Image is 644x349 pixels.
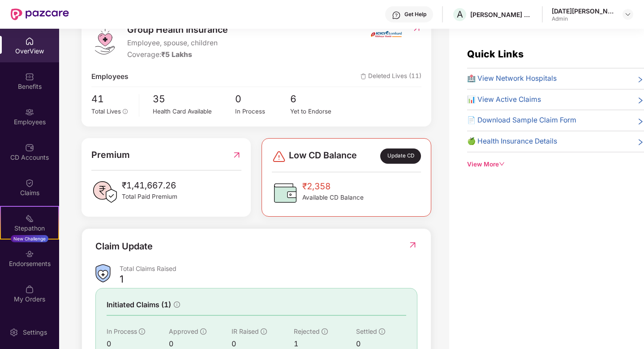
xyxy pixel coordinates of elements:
[120,273,124,285] div: 1
[467,115,576,126] span: 📄 Download Sample Claim Form
[95,264,111,283] img: ClaimsSummaryIcon
[272,179,299,206] img: CDBalanceIcon
[123,109,128,114] span: info-circle
[169,327,198,335] span: Approved
[637,138,644,147] span: right
[153,92,235,106] span: 35
[107,299,171,310] span: Initiated Claims (1)
[457,9,463,20] span: A
[127,23,228,37] span: Group Health Insurance
[200,328,206,335] span: info-circle
[290,107,345,116] div: Yet to Endorse
[232,327,259,335] span: IR Raised
[369,23,403,45] img: insurerIcon
[294,327,320,335] span: Rejected
[470,10,533,19] div: [PERSON_NAME] OPERATIONS PRIVATE LIMITED
[289,148,357,164] span: Low CD Balance
[637,96,644,105] span: right
[272,149,286,164] img: svg+xml;base64,PHN2ZyBpZD0iRGFuZ2VyLTMyeDMyIiB4bWxucz0iaHR0cDovL3d3dy53My5vcmcvMjAwMC9zdmciIHdpZH...
[552,7,614,15] div: [DATE][PERSON_NAME]
[361,74,366,79] img: deleteIcon
[380,148,421,164] div: Update CD
[9,328,18,337] img: svg+xml;base64,PHN2ZyBpZD0iU2V0dGluZy0yMHgyMCIgeG1sbnM9Imh0dHA6Ly93d3cudzMub3JnLzIwMDAvc3ZnIiB3aW...
[25,37,34,46] img: svg+xml;base64,PHN2ZyBpZD0iSG9tZSIgeG1sbnM9Imh0dHA6Ly93d3cudzMub3JnLzIwMDAvc3ZnIiB3aWR0aD0iMjAiIG...
[91,71,129,83] span: Employees
[25,285,34,294] img: svg+xml;base64,PHN2ZyBpZD0iTXlfT3JkZXJzIiBkYXRhLW5hbWU9Ik15IE9yZGVycyIgeG1sbnM9Imh0dHA6Ly93d3cudz...
[552,15,614,22] div: Admin
[467,73,557,84] span: 🏥 View Network Hospitals
[174,301,180,308] span: info-circle
[404,11,426,18] div: Get Help
[379,328,385,335] span: info-circle
[25,108,34,117] img: svg+xml;base64,PHN2ZyBpZD0iRW1wbG95ZWVzIiB4bWxucz0iaHR0cDovL3d3dy53My5vcmcvMjAwMC9zdmciIHdpZHRoPS...
[302,193,364,202] span: Available CD Balance
[25,179,34,188] img: svg+xml;base64,PHN2ZyBpZD0iQ2xhaW0iIHhtbG5zPSJodHRwOi8vd3d3LnczLm9yZy8yMDAwL3N2ZyIgd2lkdGg9IjIwIi...
[91,92,133,106] span: 41
[120,264,417,273] div: Total Claims Raised
[95,240,153,253] div: Claim Update
[232,148,241,162] img: RedirectIcon
[20,328,50,337] div: Settings
[127,38,228,49] span: Employee, spouse, children
[624,11,631,18] img: svg+xml;base64,PHN2ZyBpZD0iRHJvcGRvd24tMzJ4MzIiIHhtbG5zPSJodHRwOi8vd3d3LnczLm9yZy8yMDAwL3N2ZyIgd2...
[91,108,121,115] span: Total Lives
[91,179,118,205] img: PaidPremiumIcon
[25,214,34,223] img: svg+xml;base64,PHN2ZyB4bWxucz0iaHR0cDovL3d3dy53My5vcmcvMjAwMC9zdmciIHdpZHRoPSIyMSIgaGVpZ2h0PSIyMC...
[161,50,192,59] span: ₹5 Lakhs
[235,107,290,116] div: In Process
[25,249,34,258] img: svg+xml;base64,PHN2ZyBpZD0iRW5kb3JzZW1lbnRzIiB4bWxucz0iaHR0cDovL3d3dy53My5vcmcvMjAwMC9zdmciIHdpZH...
[11,235,48,242] div: New Challenge
[91,28,118,55] img: logo
[25,72,34,81] img: svg+xml;base64,PHN2ZyBpZD0iQmVuZWZpdHMiIHhtbG5zPSJodHRwOi8vd3d3LnczLm9yZy8yMDAwL3N2ZyIgd2lkdGg9Ij...
[91,148,130,162] span: Premium
[122,192,177,201] span: Total Paid Premium
[11,9,69,20] img: New Pazcare Logo
[261,328,267,335] span: info-circle
[322,328,328,335] span: info-circle
[25,143,34,152] img: svg+xml;base64,PHN2ZyBpZD0iQ0RfQWNjb3VudHMiIGRhdGEtbmFtZT0iQ0QgQWNjb3VudHMiIHhtbG5zPSJodHRwOi8vd3...
[290,92,345,106] span: 6
[139,328,145,335] span: info-circle
[107,327,137,335] span: In Process
[127,49,228,61] div: Coverage:
[122,179,177,192] span: ₹1,41,667.26
[467,48,524,60] span: Quick Links
[637,75,644,84] span: right
[467,94,541,105] span: 📊 View Active Claims
[392,11,401,20] img: svg+xml;base64,PHN2ZyBpZD0iSGVscC0zMngzMiIgeG1sbnM9Imh0dHA6Ly93d3cudzMub3JnLzIwMDAvc3ZnIiB3aWR0aD...
[408,240,417,249] img: RedirectIcon
[467,160,644,169] div: View More
[361,71,421,83] span: Deleted Lives (11)
[153,107,235,116] div: Health Card Available
[1,224,58,233] div: Stepathon
[637,117,644,126] span: right
[356,327,377,335] span: Settled
[302,179,364,193] span: ₹2,358
[467,136,557,147] span: 🍏 Health Insurance Details
[235,92,290,106] span: 0
[499,161,505,167] span: down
